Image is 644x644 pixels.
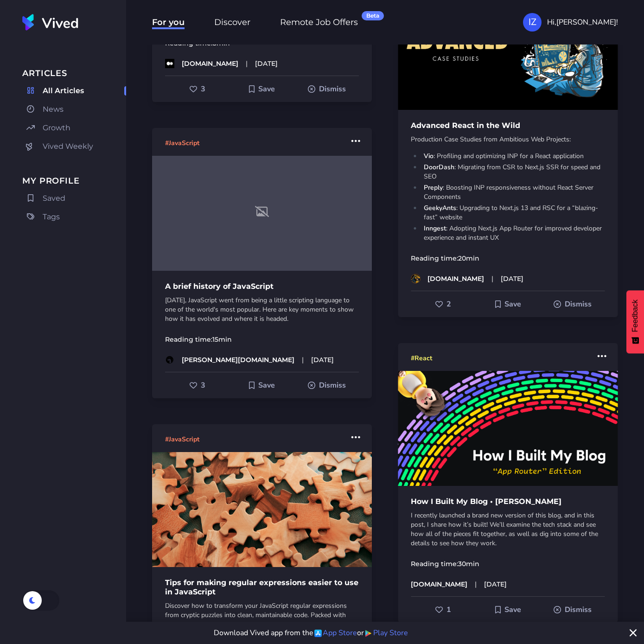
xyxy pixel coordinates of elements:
strong: Inngest [424,224,446,233]
button: Add to Saved For Later [476,296,541,312]
h1: How I Built My Blog • [PERSON_NAME] [398,497,618,506]
img: Vived [22,14,78,31]
span: Articles [22,67,126,80]
strong: DoorDash [424,163,454,172]
span: News [43,104,64,115]
p: Production Case Studies from Ambitious Web Projects: [411,135,605,144]
time: [DATE] [311,355,334,364]
span: All Articles [43,85,84,96]
span: Growth [43,122,70,134]
button: Like [165,377,230,394]
strong: Preply [424,183,443,192]
a: Vived Weekly [22,139,126,154]
a: App Store [313,627,357,638]
button: Like [411,601,476,618]
span: Vived Weekly [43,141,93,152]
a: #JavaScript [165,137,199,148]
p: [PERSON_NAME][DOMAIN_NAME] [182,355,294,364]
time: [DATE] [501,274,523,283]
span: Feedback [631,300,639,332]
strong: Vio [424,152,434,160]
p: I recently launched a brand new version of this blog, and in this post, I share how it’s built! W... [411,511,605,548]
span: Tags [43,211,60,223]
p: [DATE], JavaScript went from being a little scripting language to one of the world's most popular... [165,296,359,324]
button: IZHi,[PERSON_NAME]! [523,13,618,32]
li: : Boosting INP responsiveness without React Server Components [421,183,605,202]
span: | [302,355,304,364]
p: [DOMAIN_NAME] [411,580,467,589]
li: : Profiling and optimizing INP for a React application [421,152,605,161]
h1: A brief history of JavaScript [152,282,372,291]
button: Add to Saved For Later [230,377,295,394]
a: #React [411,352,432,363]
a: #JavaScript [165,434,199,445]
div: Beta [362,11,384,20]
a: Remote Job OffersBeta [280,16,358,29]
span: Remote Job Offers [280,17,358,29]
h1: Advanced React in the Wild [398,121,618,130]
span: | [246,59,248,68]
span: | [475,580,477,589]
button: Dismiss [294,81,359,97]
button: Feedback - Show survey [626,290,644,353]
button: Add to Saved For Later [476,601,541,618]
time: 15 min [212,335,232,344]
a: Tags [22,210,126,224]
button: Dismiss [540,296,605,312]
span: # JavaScript [165,139,199,147]
p: Reading time: [152,335,372,344]
span: For you [152,17,185,29]
p: Discover how to transform your JavaScript regular expressions from cryptic puzzles into clean, ma... [165,601,359,638]
div: IZ [523,13,542,32]
button: Dismiss [540,601,605,618]
button: Dismiss [294,377,359,394]
span: | [491,274,493,283]
span: My Profile [22,174,126,187]
a: Play Store [364,627,408,638]
a: How I Built My Blog • [PERSON_NAME]I recently launched a brand new version of this blog, and in t... [398,363,618,589]
span: Saved [43,193,65,204]
strong: GeekyAnts [424,204,456,212]
button: More actions [593,347,611,365]
a: News [22,102,126,117]
a: Saved [22,191,126,206]
span: # JavaScript [165,435,199,444]
span: Hi, [PERSON_NAME] ! [547,17,618,28]
h1: Tips for making regular expressions easier to use in JavaScript [152,578,372,597]
a: Growth [22,121,126,135]
a: Discover [214,16,250,29]
p: [DOMAIN_NAME] [182,59,238,68]
span: # React [411,354,432,363]
time: 20 min [458,254,479,262]
button: Like [411,296,476,312]
time: 30 min [458,560,479,568]
li: : Migrating from CSR to Next.js SSR for speed and SEO [421,163,605,181]
li: : Adopting Next.js App Router for improved developer experience and instant UX [421,224,605,242]
li: : Upgrading to Next.js 13 and RSC for a “blazing-fast” website [421,204,605,222]
a: A brief history of JavaScript[DATE], JavaScript went from being a little scripting language to on... [152,148,372,364]
span: Discover [214,17,250,29]
button: More actions [347,132,364,150]
button: Add to Saved For Later [230,81,295,97]
p: [DOMAIN_NAME] [427,274,484,283]
a: For you [152,16,185,29]
p: Reading time: [398,254,618,263]
button: Like [165,81,230,97]
a: All Articles [22,83,126,98]
time: [DATE] [255,59,278,68]
p: Reading time: [398,559,618,568]
button: More actions [347,428,364,446]
time: [DATE] [484,580,507,589]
